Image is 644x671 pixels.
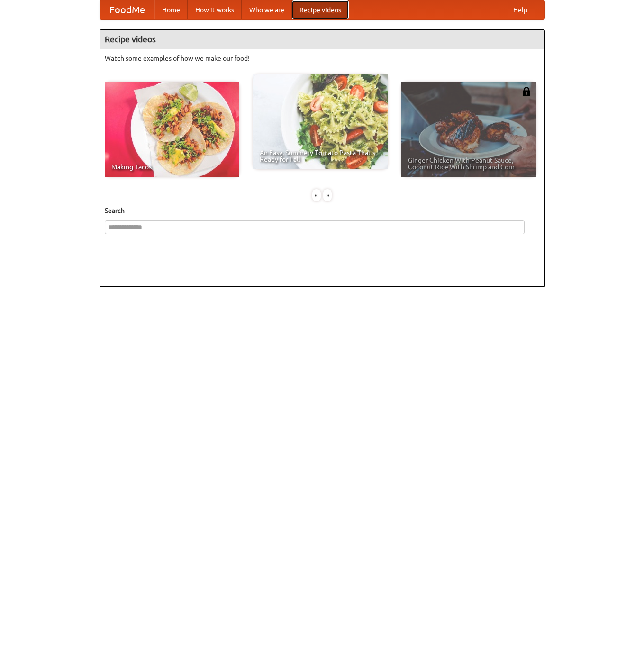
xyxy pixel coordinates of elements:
h4: Recipe videos [100,30,544,49]
a: Who we are [242,0,292,19]
a: Recipe videos [292,0,349,19]
a: An Easy, Summery Tomato Pasta That's Ready for Fall [253,74,388,169]
div: » [323,189,332,201]
a: Help [506,0,535,19]
a: How it works [188,0,242,19]
a: Home [154,0,188,19]
div: « [312,189,321,201]
h5: Search [105,206,540,215]
a: Making Tacos [105,82,239,177]
span: Making Tacos [111,164,233,170]
span: An Easy, Summery Tomato Pasta That's Ready for Fall [260,149,381,163]
a: FoodMe [100,0,154,19]
img: 483408.png [522,87,531,96]
p: Watch some examples of how we make our food! [105,54,540,63]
